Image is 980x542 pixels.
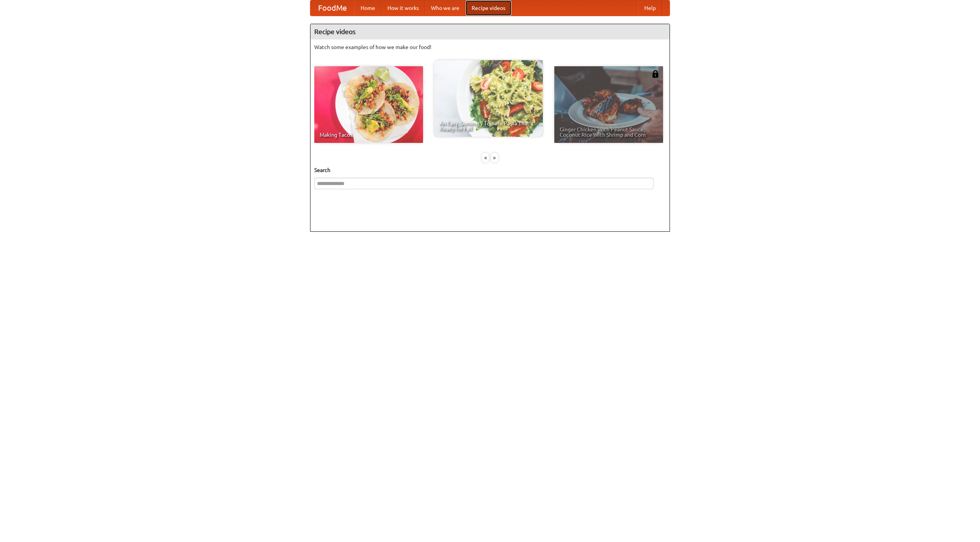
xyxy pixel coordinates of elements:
a: Help [638,0,662,16]
span: Making Tacos [320,132,418,138]
h4: Recipe videos [310,24,670,39]
a: How it works [381,0,425,16]
a: An Easy, Summery Tomato Pasta That's Ready for Fall [434,60,543,137]
p: Watch some examples of how we make our food! [314,43,666,51]
a: Recipe videos [465,0,511,16]
a: Home [354,0,381,16]
a: Who we are [425,0,465,16]
a: Making Tacos [314,66,423,143]
span: An Easy, Summery Tomato Pasta That's Ready for Fall [439,121,537,131]
img: 483408.png [652,70,659,78]
h5: Search [314,166,666,174]
div: « [482,153,489,162]
div: » [491,153,498,162]
a: FoodMe [310,0,354,16]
